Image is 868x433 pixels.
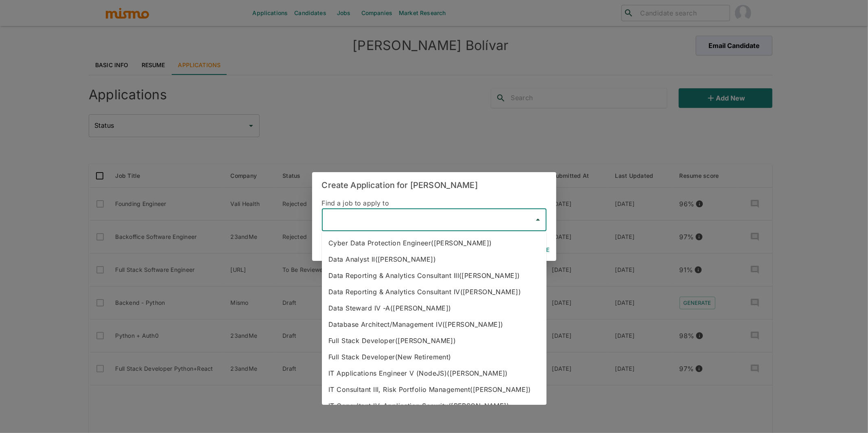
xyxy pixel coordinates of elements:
li: IT Applications Engineer V (NodeJS)([PERSON_NAME]) [322,365,547,381]
li: IT Consultant III, Risk Portfolio Management([PERSON_NAME]) [322,381,547,398]
li: Cyber Data Protection Engineer([PERSON_NAME]) [322,235,547,251]
li: Data Analyst II([PERSON_NAME]) [322,251,547,267]
button: Close [532,214,544,225]
h2: Create Application for [PERSON_NAME] [312,172,556,198]
li: Data Reporting & Analytics Consultant III([PERSON_NAME]) [322,267,547,284]
li: IT Consultant IV, Application Security([PERSON_NAME]) [322,398,547,414]
li: Full Stack Developer(New Retirement) [322,349,547,365]
li: Data Steward IV -A([PERSON_NAME]) [322,300,547,316]
li: Database Architect/Management IV([PERSON_NAME]) [322,316,547,332]
li: Full Stack Developer([PERSON_NAME]) [322,332,547,349]
li: Data Reporting & Analytics Consultant IV([PERSON_NAME]) [322,284,547,300]
span: Find a job to apply to [322,199,389,207]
